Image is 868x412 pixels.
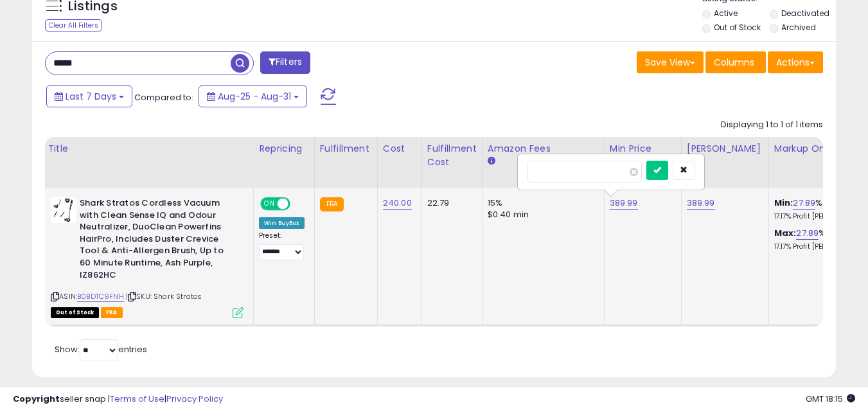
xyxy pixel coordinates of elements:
[259,231,305,260] div: Preset:
[427,142,477,169] div: Fulfillment Cost
[218,90,291,103] span: Aug-25 - Aug-31
[51,307,99,318] span: All listings that are currently out of stock and unavailable for purchase on Amazon
[101,307,123,318] span: FBA
[714,56,754,69] span: Columns
[488,156,495,167] small: Amazon Fees.
[488,142,599,156] div: Amazon Fees
[320,142,372,156] div: Fulfillment
[610,142,676,156] div: Min Price
[714,22,761,33] label: Out of Stock
[126,291,202,301] span: | SKU: Shark Stratos
[134,91,193,103] span: Compared to:
[13,393,223,406] div: seller snap | |
[110,393,164,405] a: Terms of Use
[705,51,766,73] button: Columns
[66,90,116,103] span: Last 7 Days
[80,197,236,284] b: Shark Stratos Cordless Vacuum with Clean Sense IQ and Odour Neutralizer, DuoClean Powerfins HairP...
[488,197,594,209] div: 15%
[166,393,223,405] a: Privacy Policy
[13,393,60,405] strong: Copyright
[721,119,823,131] div: Displaying 1 to 1 of 1 items
[781,22,816,33] label: Archived
[383,142,416,156] div: Cost
[320,197,344,211] small: FBA
[427,197,472,209] div: 22.79
[288,199,309,210] span: OFF
[774,227,797,239] b: Max:
[610,197,638,210] a: 389.99
[199,85,307,107] button: Aug-25 - Aug-31
[55,343,147,355] span: Show: entries
[77,291,124,302] a: B0BDTC9FNH
[259,217,305,229] div: Win BuyBox
[714,8,738,19] label: Active
[383,197,412,210] a: 240.00
[793,197,815,210] a: 27.89
[45,19,102,31] div: Clear All Filters
[488,209,594,220] div: $0.40 min
[637,51,704,73] button: Save View
[46,85,132,107] button: Last 7 Days
[260,51,310,74] button: Filters
[261,199,278,210] span: ON
[781,8,829,19] label: Deactivated
[796,227,819,240] a: 27.89
[51,197,76,223] img: 41K9ppC3g8L._SL40_.jpg
[768,51,823,73] button: Actions
[774,197,793,209] b: Min:
[687,142,763,156] div: [PERSON_NAME]
[806,393,855,405] span: 2025-09-8 18:15 GMT
[687,197,715,210] a: 389.99
[259,142,309,156] div: Repricing
[51,197,244,317] div: ASIN:
[48,142,248,156] div: Title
